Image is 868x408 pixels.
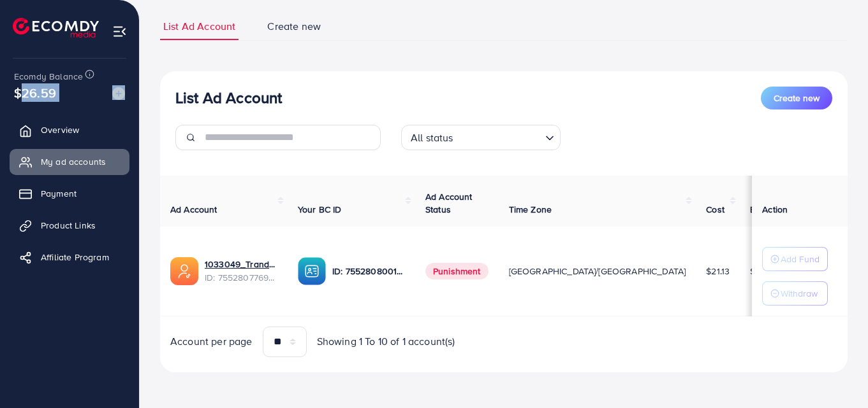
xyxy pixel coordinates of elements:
button: Withdraw [762,281,828,306]
span: Payment [41,187,77,200]
span: ID: 7552807769917669384 [205,271,277,284]
span: All status [408,129,456,147]
span: My ad accounts [41,155,106,168]
span: $21.13 [706,265,730,278]
span: Ad Account [170,203,217,216]
a: Affiliate Program [10,244,129,270]
span: Ecomdy Balance [14,70,83,83]
span: [GEOGRAPHIC_DATA]/[GEOGRAPHIC_DATA] [509,265,686,278]
span: Create new [774,92,820,104]
span: Overview [41,123,79,136]
span: Create new [267,19,321,34]
a: Overview [10,117,129,143]
h3: List Ad Account [175,88,282,107]
div: <span class='underline'>1033049_Trand Era_1758525235875</span></br>7552807769917669384 [205,258,277,284]
span: Cost [706,203,725,216]
a: Product Links [10,213,129,238]
button: Add Fund [762,247,828,271]
span: $26.59 [14,83,56,102]
span: Ad Account Status [425,190,473,216]
img: logo [13,18,99,38]
p: Add Fund [781,251,820,267]
p: ID: 7552808001163968529 [332,264,405,279]
span: Affiliate Program [41,251,109,264]
a: Payment [10,181,129,206]
img: menu [112,24,127,39]
div: Search for option [401,125,561,150]
a: My ad accounts [10,149,129,174]
span: Punishment [425,263,489,279]
img: ic-ba-acc.ded83a64.svg [298,257,326,285]
input: Search for option [457,126,540,147]
iframe: Chat [814,351,858,398]
span: Action [762,203,788,216]
img: image [112,87,125,100]
p: Withdraw [781,286,818,301]
span: List Ad Account [163,19,235,34]
span: Your BC ID [298,203,342,216]
img: ic-ads-acc.e4c84228.svg [170,257,198,285]
span: Account per page [170,334,253,349]
span: Product Links [41,219,96,232]
span: Time Zone [509,203,552,216]
span: Showing 1 To 10 of 1 account(s) [317,334,455,349]
button: Create new [761,87,832,109]
a: 1033049_Trand Era_1758525235875 [205,258,277,271]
